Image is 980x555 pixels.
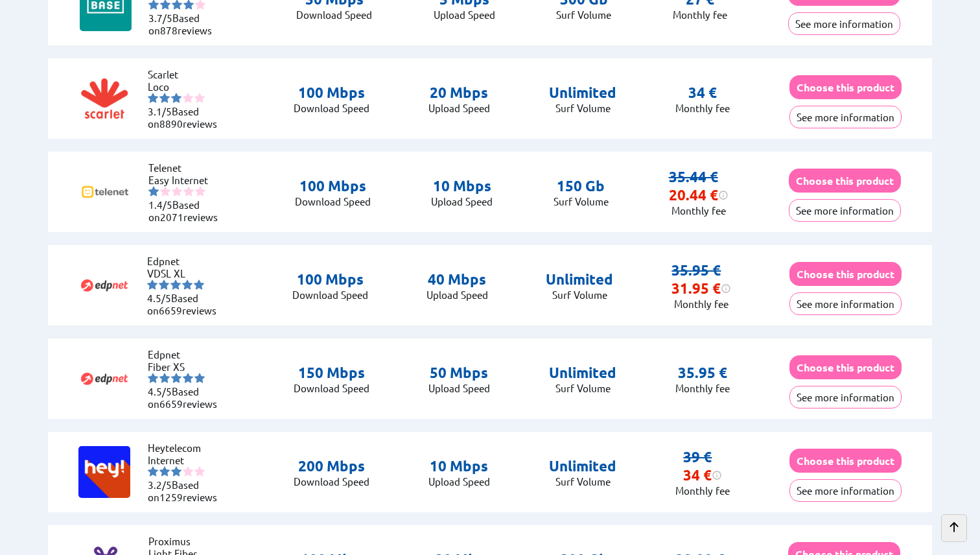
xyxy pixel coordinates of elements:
li: Proximus [148,535,226,547]
li: Easy Internet [148,174,226,186]
img: starnr4 [183,186,194,196]
p: 100 Mbps [295,177,371,195]
p: Surf Volume [546,289,613,301]
p: Surf Volume [556,8,611,21]
li: Based on reviews [148,105,226,130]
li: Based on reviews [148,478,226,503]
p: Download Speed [294,382,369,394]
p: Surf Volume [549,382,616,394]
li: Based on reviews [147,292,225,316]
img: information [718,190,729,200]
button: Choose this product [789,169,901,193]
img: Logo of Scarlet [78,73,130,124]
p: Monthly fee [671,298,731,310]
button: See more information [789,292,902,315]
a: See more information [789,204,901,217]
p: Download Speed [294,475,369,488]
li: Based on reviews [148,385,226,410]
img: starnr1 [148,373,158,383]
a: Choose this product [789,455,902,467]
li: Internet [148,454,226,466]
li: Based on reviews [148,198,226,223]
p: Upload Speed [428,102,490,114]
li: Loco [148,80,226,93]
span: 6659 [159,304,182,316]
p: Monthly fee [673,8,727,21]
p: 150 Gb [554,177,609,195]
p: 10 Mbps [431,177,493,195]
img: starnr1 [147,279,157,290]
span: 3.1/5 [148,105,172,117]
button: See more information [789,479,902,502]
div: 34 € [683,466,722,484]
p: Download Speed [295,195,371,207]
span: 3.7/5 [148,12,172,24]
button: Choose this product [789,262,902,286]
li: Edpnet [148,348,226,360]
img: Logo of Telenet [79,166,131,218]
img: Logo of Heytelecom [78,446,130,498]
s: 39 € [683,448,712,466]
span: 1259 [159,491,183,503]
p: 50 Mbps [428,364,490,382]
button: See more information [789,106,902,128]
span: 4.5/5 [147,292,171,304]
img: starnr1 [148,186,159,196]
img: starnr1 [148,93,158,103]
li: VDSL XL [147,267,225,279]
a: See more information [789,298,902,310]
span: 8890 [159,117,183,130]
img: starnr3 [171,93,181,103]
img: starnr5 [195,186,205,196]
p: 100 Mbps [292,270,368,289]
p: Download Speed [292,289,368,301]
li: Fiber XS [148,360,226,373]
img: starnr2 [159,93,170,103]
img: starnr4 [183,93,193,103]
p: Surf Volume [549,102,616,114]
p: 150 Mbps [294,364,369,382]
button: Choose this product [789,355,902,379]
span: 3.2/5 [148,478,172,491]
s: 35.95 € [671,261,721,279]
li: Telenet [148,161,226,174]
s: 35.44 € [669,168,718,185]
a: See more information [789,484,902,497]
img: information [712,470,722,480]
img: starnr4 [182,279,192,290]
img: starnr3 [172,186,182,196]
a: See more information [789,391,902,403]
p: 40 Mbps [426,270,488,289]
p: 35.95 € [678,364,727,382]
p: Monthly fee [669,204,729,217]
a: See more information [789,111,902,123]
img: information [721,283,731,294]
p: Monthly fee [675,382,730,394]
button: See more information [788,12,900,35]
div: 20.44 € [669,186,729,204]
p: 10 Mbps [428,457,490,475]
p: Upload Speed [428,382,490,394]
li: Heytelecom [148,442,226,454]
li: Based on reviews [148,12,226,36]
p: Download Speed [294,102,369,114]
a: See more information [788,18,900,30]
p: Download Speed [296,8,372,21]
li: Edpnet [147,255,225,267]
p: Upload Speed [431,195,493,207]
span: 6659 [159,397,183,410]
img: Logo of Edpnet [78,259,130,311]
span: 878 [160,24,178,36]
p: Monthly fee [675,484,730,497]
img: starnr4 [183,373,193,383]
p: Unlimited [549,84,616,102]
img: starnr5 [194,466,205,477]
p: Unlimited [549,457,616,475]
img: Logo of Edpnet [78,353,130,405]
a: Choose this product [789,361,902,373]
p: Upload Speed [434,8,495,21]
img: starnr3 [171,373,181,383]
img: starnr5 [194,279,204,290]
p: 34 € [688,84,717,102]
img: starnr2 [159,279,169,290]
